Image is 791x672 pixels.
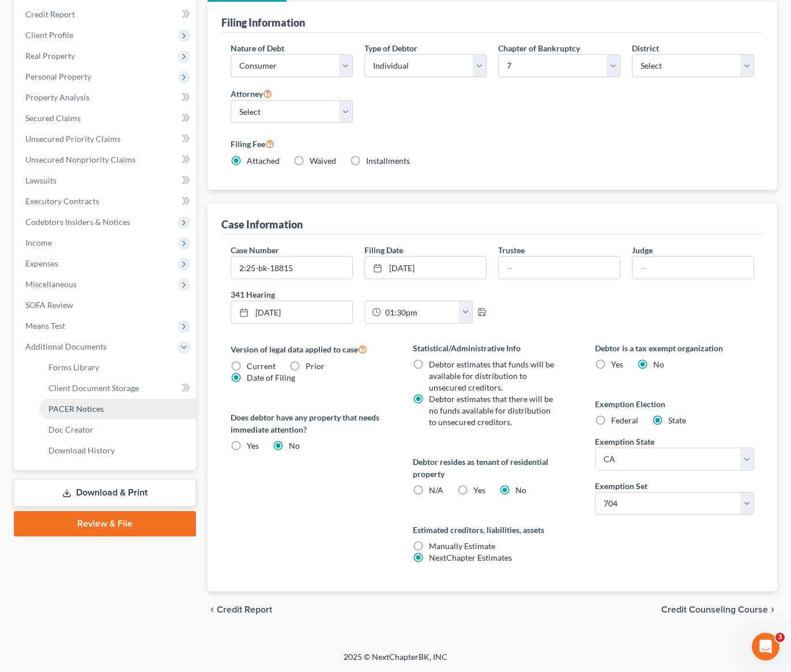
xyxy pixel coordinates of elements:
[611,415,638,425] span: Federal
[25,217,130,227] span: Codebtors Insiders & Notices
[16,129,196,149] a: Unsecured Priority Claims
[231,342,390,356] label: Version of legal data applied to case
[310,156,336,166] span: Waived
[25,196,99,206] span: Executory Contracts
[25,300,73,310] span: SOFA Review
[39,399,196,419] a: PACER Notices
[39,440,196,461] a: Download History
[16,149,196,170] a: Unsecured Nonpriority Claims
[775,633,785,642] span: 3
[247,373,295,382] span: Date of Filing
[25,238,52,247] span: Income
[364,42,417,54] label: Type of Debtor
[364,244,403,256] label: Filing Date
[366,156,410,166] span: Installments
[289,441,300,450] span: No
[231,87,272,100] label: Attorney
[48,404,104,414] span: PACER Notices
[217,605,272,614] span: Credit Report
[231,257,352,279] input: Enter case number...
[48,425,93,434] span: Doc Creator
[498,42,580,54] label: Chapter of Bankruptcy
[499,257,620,279] input: --
[25,113,81,123] span: Secured Claims
[208,605,272,614] button: chevron_left Credit Report
[231,137,754,151] label: Filing Fee
[429,553,512,562] span: NextChapter Estimates
[16,170,196,191] a: Lawsuits
[365,257,486,279] a: [DATE]
[25,258,58,268] span: Expenses
[14,479,196,506] a: Download & Print
[48,445,115,455] span: Download History
[231,244,279,256] label: Case Number
[247,441,259,450] span: Yes
[25,341,107,351] span: Additional Documents
[16,108,196,129] a: Secured Claims
[16,295,196,316] a: SOFA Review
[595,398,754,410] label: Exemption Election
[413,524,572,536] label: Estimated creditors, liabilities, assets
[16,191,196,212] a: Executory Contracts
[48,383,139,393] span: Client Document Storage
[25,9,75,19] span: Credit Report
[595,436,654,448] label: Exemption State
[221,217,303,231] div: Case Information
[515,485,526,495] span: No
[25,51,75,61] span: Real Property
[632,244,653,256] label: Judge
[413,456,572,480] label: Debtor resides as tenant of residential property
[16,4,196,25] a: Credit Report
[39,378,196,399] a: Client Document Storage
[768,605,777,614] i: chevron_right
[16,87,196,108] a: Property Analysis
[247,156,280,166] span: Attached
[632,257,754,279] input: --
[25,72,91,81] span: Personal Property
[25,134,120,144] span: Unsecured Priority Claims
[25,321,65,331] span: Means Test
[752,633,779,660] iframe: Intercom live chat
[48,362,99,372] span: Forms Library
[429,359,554,392] span: Debtor estimates that funds will be available for distribution to unsecured creditors.
[473,485,485,495] span: Yes
[14,511,196,536] a: Review & File
[221,16,305,29] div: Filing Information
[429,485,443,495] span: N/A
[231,301,352,323] a: [DATE]
[208,605,217,614] i: chevron_left
[67,651,724,672] div: 2025 © NextChapterBK, INC
[661,605,777,614] button: Credit Counseling Course chevron_right
[429,394,553,427] span: Debtor estimates that there will be no funds available for distribution to unsecured creditors.
[611,359,623,369] span: Yes
[632,42,659,54] label: District
[231,42,284,54] label: Nature of Debt
[25,92,89,102] span: Property Analysis
[661,605,768,614] span: Credit Counseling Course
[595,480,647,492] label: Exemption Set
[653,359,664,369] span: No
[306,361,325,371] span: Prior
[381,301,459,323] input: -- : --
[225,288,492,301] label: 341 Hearing
[413,342,572,354] label: Statistical/Administrative Info
[25,30,73,40] span: Client Profile
[429,541,495,551] span: Manually Estimate
[25,279,77,289] span: Miscellaneous
[39,357,196,378] a: Forms Library
[595,342,754,354] label: Debtor is a tax exempt organization
[25,175,56,185] span: Lawsuits
[247,361,276,371] span: Current
[25,155,135,164] span: Unsecured Nonpriority Claims
[498,244,525,256] label: Trustee
[39,419,196,440] a: Doc Creator
[668,415,686,425] span: State
[231,411,390,436] label: Does debtor have any property that needs immediate attention?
